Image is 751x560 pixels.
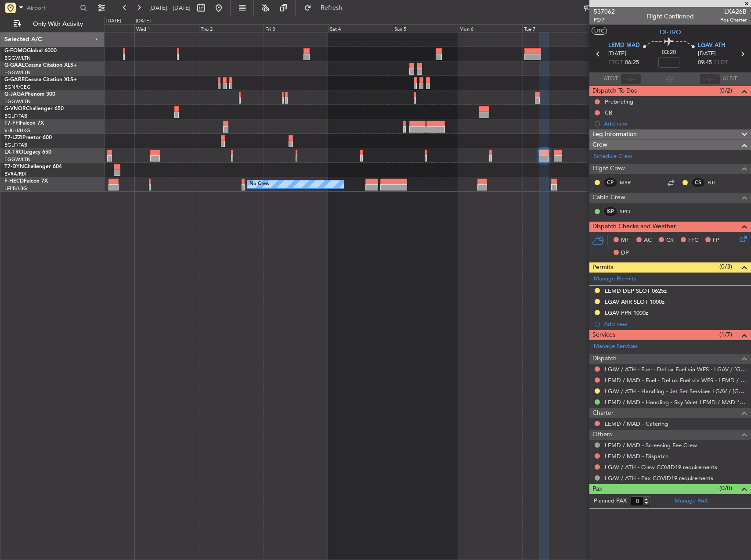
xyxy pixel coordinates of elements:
span: Crew [592,140,607,150]
span: Flight Crew [592,164,625,174]
span: Dispatch [592,354,617,364]
a: G-FOMOGlobal 6000 [4,48,57,54]
span: Pos Charter [720,16,747,24]
a: LGAV / ATH - Pax COVID19 requirements [605,474,713,482]
div: LGAV ARR SLOT 1000z [605,298,664,305]
div: LEMD DEP SLOT 0625z [605,287,667,294]
span: ATOT [603,75,618,83]
a: G-GARECessna Citation XLS+ [4,77,77,83]
span: FFC [688,236,698,245]
span: G-GARE [4,77,25,83]
span: T7-LZZI [4,135,22,140]
button: Refresh [300,1,353,15]
span: LX-TRO [4,150,23,155]
span: LXA26B [720,7,747,16]
div: Flight Confirmed [646,12,694,21]
a: LFPB/LBG [4,185,27,192]
span: (0/2) [719,86,732,95]
div: CB [605,109,612,116]
span: Services [592,330,615,340]
div: [DATE] [106,18,121,25]
span: 09:45 [698,58,712,67]
div: Wed 1 [134,24,199,32]
a: T7-LZZIPraetor 600 [4,135,52,140]
div: Prebriefing [605,98,633,105]
a: G-JAGAPhenom 300 [4,92,55,97]
span: MF [621,236,629,245]
div: Fri 3 [264,24,328,32]
span: Refresh [313,5,350,11]
span: (0/3) [719,262,732,271]
a: EGNR/CEG [4,84,31,90]
div: CP [603,178,617,187]
a: VHHH/HKG [4,127,30,134]
div: Sat 4 [328,24,393,32]
a: Schedule Crew [594,152,632,161]
a: T7-FFIFalcon 7X [4,121,44,126]
span: Leg Information [592,129,637,140]
span: 06:25 [625,58,639,67]
span: ALDT [722,75,737,83]
a: T7-DYNChallenger 604 [4,164,62,169]
span: [DATE] - [DATE] [149,4,191,12]
span: LEMD MAD [608,41,640,50]
span: 537062 [594,7,615,16]
span: (1/7) [719,330,732,339]
span: ETOT [608,58,623,67]
a: LGAV / ATH - Crew COVID19 requirements [605,463,717,471]
a: EGLF/FAB [4,142,27,148]
span: T7-DYN [4,164,24,169]
span: G-FOMO [4,48,27,54]
span: Cabin Crew [592,193,625,203]
div: Wed 8 [587,24,651,32]
span: CR [666,236,674,245]
span: ELDT [714,58,728,67]
div: Tue 7 [522,24,587,32]
div: Add new [604,320,747,328]
a: LX-TROLegacy 650 [4,150,51,155]
div: Thu 2 [199,24,264,32]
span: 03:20 [662,48,676,57]
span: T7-FFI [4,121,20,126]
label: Planned PAX [594,497,627,506]
a: SPO [620,208,639,215]
button: UTC [592,27,607,35]
a: EGGW/LTN [4,98,31,105]
a: EGGW/LTN [4,156,31,163]
div: Mon 6 [458,24,522,32]
span: LGAV ATH [698,41,726,50]
span: G-VNOR [4,106,26,111]
a: LEMD / MAD - Catering [605,420,668,427]
a: LGAV / ATH - Handling - Jet Set Services LGAV / [GEOGRAPHIC_DATA] [605,388,747,395]
span: (0/0) [719,484,732,493]
button: Only With Activity [10,17,95,31]
a: G-GAALCessna Citation XLS+ [4,63,77,68]
span: Pax [592,484,602,494]
div: LGAV PPR 1000z [605,309,648,316]
a: EVRA/RIX [4,171,26,177]
span: DP [621,249,629,258]
a: EGGW/LTN [4,55,31,61]
span: [DATE] [698,50,716,58]
input: Airport [27,1,77,14]
span: Charter [592,408,614,418]
div: No Crew [249,178,270,191]
div: [DATE] [136,18,151,25]
a: LEMD / MAD - Fuel - DeLux Fuel via WFS - LEMD / MAD [605,377,747,384]
span: AC [644,236,652,245]
span: Dispatch To-Dos [592,86,637,96]
a: LEMD / MAD - Dispatch [605,452,668,460]
a: LEMD / MAD - Screening Fee Crew [605,442,697,449]
span: G-GAAL [4,63,25,68]
input: --:-- [620,74,641,84]
span: Permits [592,262,613,273]
span: LX-TRO [660,28,681,37]
span: F-HECD [4,179,24,184]
div: ISP [603,207,617,216]
span: G-JAGA [4,92,25,97]
span: FP [713,236,719,245]
a: LGAV / ATH - Fuel - DeLux Fuel via WFS - LGAV / [GEOGRAPHIC_DATA] [605,366,747,373]
a: BTL [708,179,727,187]
a: G-VNORChallenger 650 [4,106,64,111]
a: Manage Permits [594,275,636,284]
